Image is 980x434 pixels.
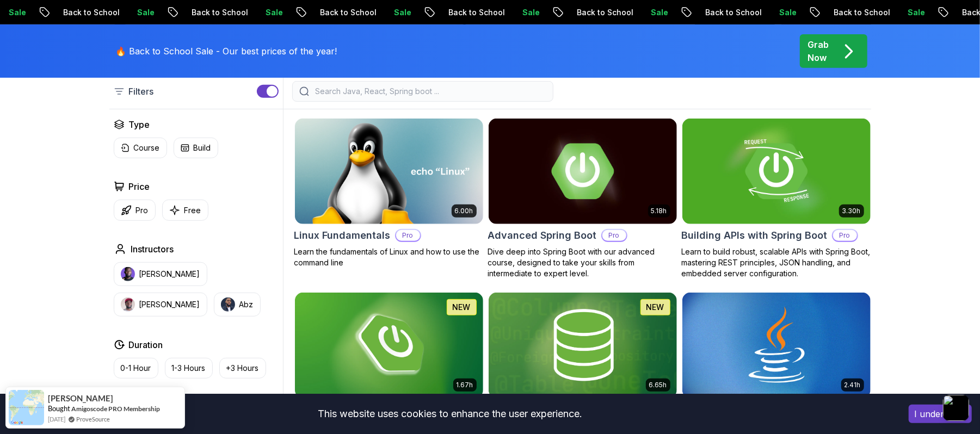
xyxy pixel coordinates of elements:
[646,302,664,313] p: NEW
[895,7,929,18] p: Sale
[48,414,65,424] span: [DATE]
[692,7,766,18] p: Back to School
[294,246,484,268] p: Learn the fundamentals of Linux and how to use the command line
[909,405,972,423] button: Accept cookies
[162,200,208,221] button: Free
[602,230,626,241] p: Pro
[178,7,252,18] p: Back to School
[239,299,254,310] p: Abz
[114,138,167,158] button: Course
[121,267,135,281] img: instructor img
[488,228,597,243] h2: Advanced Spring Boot
[489,293,677,398] img: Spring Data JPA card
[682,293,871,398] img: Java for Beginners card
[139,269,200,280] p: [PERSON_NAME]
[172,363,206,374] p: 1-3 Hours
[381,7,416,18] p: Sale
[294,228,391,243] h2: Linux Fundamentals
[682,246,871,279] p: Learn to build robust, scalable APIs with Spring Boot, mastering REST principles, JSON handling, ...
[766,7,801,18] p: Sale
[509,7,544,18] p: Sale
[457,381,473,389] p: 1.67h
[134,142,160,153] p: Course
[649,381,667,389] p: 6.65h
[174,138,218,158] button: Build
[295,293,483,398] img: Spring Boot for Beginners card
[489,119,677,224] img: Advanced Spring Boot card
[71,405,160,413] a: Amigoscode PRO Membership
[295,119,483,224] img: Linux Fundamentals card
[50,7,124,18] p: Back to School
[121,363,151,374] p: 0-1 Hour
[226,363,259,374] p: +3 Hours
[808,38,829,64] p: Grab Now
[638,7,673,18] p: Sale
[9,390,44,425] img: provesource social proof notification image
[139,299,200,310] p: [PERSON_NAME]
[129,118,150,131] h2: Type
[307,7,381,18] p: Back to School
[488,246,677,279] p: Dive deep into Spring Boot with our advanced course, designed to take your skills from intermedia...
[129,338,163,351] h2: Duration
[48,394,113,403] span: [PERSON_NAME]
[221,297,235,312] img: instructor img
[651,207,667,215] p: 5.18h
[121,297,135,312] img: instructor img
[76,414,110,424] a: ProveSource
[165,358,213,379] button: 1-3 Hours
[129,85,154,98] p: Filters
[682,119,871,224] img: Building APIs with Spring Boot card
[219,358,266,379] button: +3 Hours
[214,293,261,317] button: instructor imgAbz
[252,7,287,18] p: Sale
[455,207,473,215] p: 6.00h
[114,293,207,317] button: instructor img[PERSON_NAME]
[833,230,857,241] p: Pro
[194,142,211,153] p: Build
[184,205,201,216] p: Free
[124,7,159,18] p: Sale
[821,7,895,18] p: Back to School
[682,228,828,243] h2: Building APIs with Spring Boot
[8,402,892,426] div: This website uses cookies to enhance the user experience.
[116,45,337,58] p: 🔥 Back to School Sale - Our best prices of the year!
[48,404,70,413] span: Bought
[114,358,158,379] button: 0-1 Hour
[453,302,471,313] p: NEW
[129,180,150,193] h2: Price
[842,207,861,215] p: 3.30h
[131,243,174,256] h2: Instructors
[294,118,484,268] a: Linux Fundamentals card6.00hLinux FundamentalsProLearn the fundamentals of Linux and how to use t...
[396,230,420,241] p: Pro
[136,205,149,216] p: Pro
[845,381,861,389] p: 2.41h
[114,262,207,286] button: instructor img[PERSON_NAME]
[564,7,638,18] p: Back to School
[435,7,509,18] p: Back to School
[313,86,546,97] input: Search Java, React, Spring boot ...
[114,200,156,221] button: Pro
[488,118,677,279] a: Advanced Spring Boot card5.18hAdvanced Spring BootProDive deep into Spring Boot with our advanced...
[682,118,871,279] a: Building APIs with Spring Boot card3.30hBuilding APIs with Spring BootProLearn to build robust, s...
